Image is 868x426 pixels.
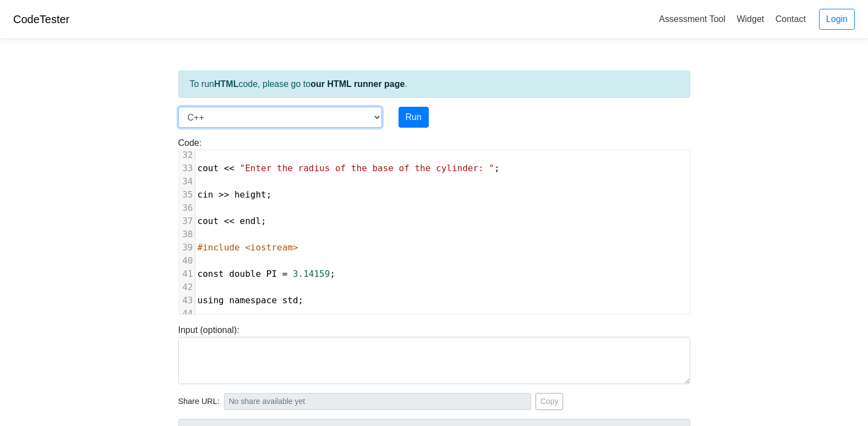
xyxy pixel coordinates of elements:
[819,9,855,30] a: Login
[536,393,564,410] button: Copy
[224,163,234,173] span: <<
[179,254,195,267] div: 40
[198,163,500,173] span: ;
[178,396,220,408] span: Share URL:
[282,269,288,279] span: =
[179,281,195,294] div: 42
[654,10,730,28] a: Assessment Tool
[179,175,195,188] div: 34
[266,269,277,279] span: PI
[179,215,195,228] div: 37
[240,163,494,173] span: "Enter the radius of the base of the cylinder: "
[179,294,195,307] div: 43
[13,13,69,25] a: CodeTester
[214,79,238,89] strong: HTML
[198,189,214,200] span: cin
[198,269,336,279] span: ;
[229,269,261,279] span: double
[198,295,224,305] span: using
[224,216,234,226] span: <<
[198,216,219,226] span: cout
[179,307,195,320] div: 44
[198,163,219,173] span: cout
[398,107,429,128] button: Run
[179,188,195,201] div: 35
[198,216,266,226] span: ;
[179,149,195,162] div: 32
[170,324,698,384] div: Input (optional):
[282,295,298,305] span: std
[771,10,810,28] a: Contact
[179,201,195,215] div: 36
[234,189,266,200] span: height
[198,189,272,200] span: ;
[219,189,229,200] span: >>
[178,70,690,98] div: To run code, please go to .
[732,10,768,28] a: Widget
[198,269,224,279] span: const
[179,267,195,281] div: 41
[198,295,304,305] span: ;
[179,241,195,254] div: 39
[224,393,531,410] input: No share available yet
[240,216,261,226] span: endl
[229,295,277,305] span: namespace
[198,242,298,253] span: #include <iostream>
[310,79,405,89] a: our HTML runner page
[179,162,195,175] div: 33
[179,228,195,241] div: 38
[293,269,330,279] span: 3.14159
[170,136,698,315] div: Code:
